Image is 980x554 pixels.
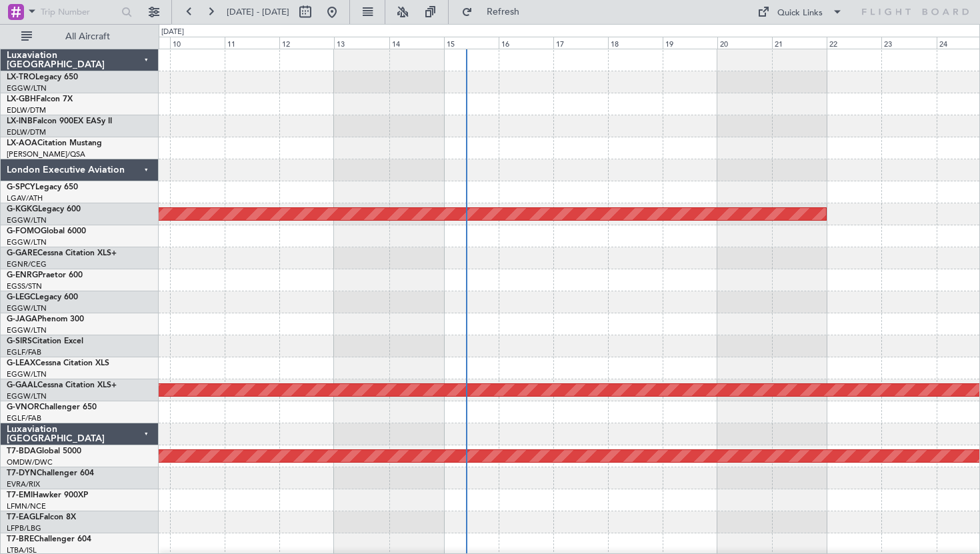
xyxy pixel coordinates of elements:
[7,293,35,301] span: G-LEGC
[7,237,47,247] a: EGGW/LTN
[7,337,32,345] span: G-SIRS
[7,117,33,125] span: LX-INB
[7,149,85,159] a: [PERSON_NAME]/QSA
[553,37,608,49] div: 17
[7,183,35,191] span: G-SPCY
[7,193,43,203] a: LGAV/ATH
[751,1,849,23] button: Quick Links
[7,293,78,301] a: G-LEGCLegacy 600
[7,491,33,499] span: T7-EMI
[7,479,40,489] a: EVRA/RIX
[7,381,117,389] a: G-GAALCessna Citation XLS+
[7,403,39,411] span: G-VNOR
[41,2,117,22] input: Trip Number
[772,37,827,49] div: 21
[444,37,499,49] div: 15
[7,227,86,235] a: G-FOMOGlobal 6000
[227,6,289,18] span: [DATE] - [DATE]
[7,535,91,543] a: T7-BREChallenger 604
[475,7,531,17] span: Refresh
[7,83,47,93] a: EGGW/LTN
[881,37,936,49] div: 23
[7,227,41,235] span: G-FOMO
[7,359,35,367] span: G-LEAX
[7,127,46,137] a: EDLW/DTM
[7,183,78,191] a: G-SPCYLegacy 650
[7,403,97,411] a: G-VNORChallenger 650
[389,37,444,49] div: 14
[7,215,47,225] a: EGGW/LTN
[225,37,279,49] div: 11
[7,73,35,81] span: LX-TRO
[663,37,717,49] div: 19
[608,37,663,49] div: 18
[7,73,78,81] a: LX-TROLegacy 650
[7,259,47,269] a: EGNR/CEG
[7,205,38,213] span: G-KGKG
[7,469,94,477] a: T7-DYNChallenger 604
[7,535,34,543] span: T7-BRE
[7,205,81,213] a: G-KGKGLegacy 600
[35,32,141,41] span: All Aircraft
[7,337,83,345] a: G-SIRSCitation Excel
[7,95,73,103] a: LX-GBHFalcon 7X
[7,513,39,521] span: T7-EAGL
[7,325,47,335] a: EGGW/LTN
[7,413,41,423] a: EGLF/FAB
[7,315,37,323] span: G-JAGA
[777,7,823,20] div: Quick Links
[717,37,772,49] div: 20
[7,513,76,521] a: T7-EAGLFalcon 8X
[7,457,53,467] a: OMDW/DWC
[499,37,553,49] div: 16
[827,37,881,49] div: 22
[7,139,37,147] span: LX-AOA
[7,249,117,257] a: G-GARECessna Citation XLS+
[170,37,225,49] div: 10
[7,359,109,367] a: G-LEAXCessna Citation XLS
[7,139,102,147] a: LX-AOACitation Mustang
[7,369,47,379] a: EGGW/LTN
[7,447,81,455] a: T7-BDAGlobal 5000
[7,303,47,313] a: EGGW/LTN
[7,491,88,499] a: T7-EMIHawker 900XP
[455,1,535,23] button: Refresh
[7,469,37,477] span: T7-DYN
[161,27,184,38] div: [DATE]
[7,501,46,511] a: LFMN/NCE
[7,281,42,291] a: EGSS/STN
[7,105,46,115] a: EDLW/DTM
[279,37,334,49] div: 12
[7,271,38,279] span: G-ENRG
[7,95,36,103] span: LX-GBH
[15,26,145,47] button: All Aircraft
[7,447,36,455] span: T7-BDA
[7,315,84,323] a: G-JAGAPhenom 300
[7,523,41,533] a: LFPB/LBG
[334,37,389,49] div: 13
[7,381,37,389] span: G-GAAL
[7,249,37,257] span: G-GARE
[7,391,47,401] a: EGGW/LTN
[7,271,83,279] a: G-ENRGPraetor 600
[7,347,41,357] a: EGLF/FAB
[7,117,112,125] a: LX-INBFalcon 900EX EASy II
